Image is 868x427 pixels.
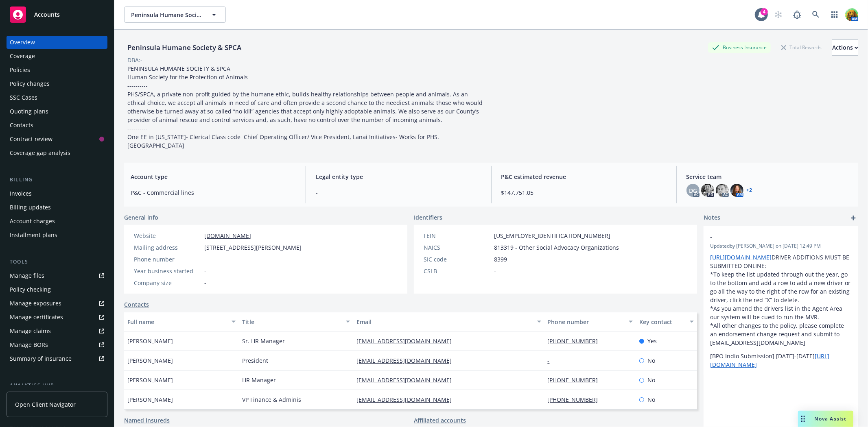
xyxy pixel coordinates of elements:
div: Invoices [10,187,32,200]
div: Billing [7,176,107,184]
span: 813319 - Other Social Advocacy Organizations [494,243,619,252]
a: Affiliated accounts [414,416,466,425]
div: Quoting plans [10,105,48,118]
a: [PHONE_NUMBER] [548,337,605,345]
a: - [548,357,556,364]
div: Drag to move [798,411,808,427]
a: Manage files [7,269,107,282]
span: - [494,267,496,275]
a: Manage certificates [7,311,107,324]
div: Tools [7,258,107,266]
div: Account charges [10,215,55,228]
span: Updated by [PERSON_NAME] on [DATE] 12:49 PM [710,242,852,250]
span: - [316,188,481,197]
button: Nova Assist [798,411,853,427]
a: Start snowing [770,7,787,23]
span: Manage exposures [7,297,107,310]
a: Switch app [826,7,843,23]
span: Nova Assist [815,415,847,422]
span: No [647,356,655,365]
a: Named insureds [124,416,170,425]
span: 8399 [494,255,507,264]
span: Sr. HR Manager [242,337,285,345]
a: Report a Bug [789,7,805,23]
span: PENINSULA HUMANE SOCIETY & SPCA Human Society for the Protection of Animals ---------- PHS/SPCA, ... [127,65,484,149]
button: Full name [124,312,239,331]
div: Manage certificates [10,311,63,324]
span: President [242,356,268,365]
div: Manage BORs [10,338,48,351]
a: Invoices [7,187,107,200]
button: Key contact [636,312,697,331]
img: photo [730,184,743,197]
div: Manage claims [10,325,51,338]
a: SSC Cases [7,91,107,104]
p: DRIVER ADDITIONS MUST BE SUBMITTED ONLINE: *To keep the list updated through out the year, go to ... [710,253,852,347]
img: photo [716,184,729,197]
a: Coverage [7,50,107,63]
div: Phone number [134,255,201,264]
span: - [204,255,206,264]
div: Overview [10,36,35,49]
button: Actions [832,39,858,56]
a: add [848,213,858,223]
span: - [204,279,206,287]
a: [EMAIL_ADDRESS][DOMAIN_NAME] [356,337,458,345]
div: Policy checking [10,283,51,296]
div: Total Rewards [777,42,826,52]
div: Policy changes [10,77,50,90]
div: CSLB [424,267,491,275]
div: Manage files [10,269,44,282]
span: DG [689,186,697,195]
a: Manage BORs [7,338,107,351]
a: Account charges [7,215,107,228]
a: [URL][DOMAIN_NAME] [710,253,772,261]
div: Manage exposures [10,297,61,310]
span: [PERSON_NAME] [127,356,173,365]
div: Phone number [548,318,624,326]
span: No [647,395,655,404]
div: Company size [134,279,201,287]
div: Website [134,231,201,240]
div: Summary of insurance [10,352,72,365]
a: Policies [7,63,107,76]
span: [PERSON_NAME] [127,395,173,404]
div: Peninsula Humane Society & SPCA [124,42,245,53]
img: photo [701,184,714,197]
div: Coverage [10,50,35,63]
div: Email [356,318,532,326]
span: Accounts [34,11,60,18]
div: SSC Cases [10,91,37,104]
span: Legal entity type [316,172,481,181]
a: Accounts [7,3,107,26]
a: Policy changes [7,77,107,90]
a: Contract review [7,133,107,146]
span: VP Finance & Adminis [242,395,301,404]
span: HR Manager [242,376,276,384]
span: [US_EMPLOYER_IDENTIFICATION_NUMBER] [494,231,610,240]
div: SIC code [424,255,491,264]
span: Open Client Navigator [15,400,76,409]
span: Peninsula Humane Society & SPCA [131,11,201,19]
a: Contacts [124,300,149,309]
div: Analytics hub [7,381,107,390]
button: Phone number [544,312,636,331]
span: General info [124,213,158,222]
a: [EMAIL_ADDRESS][DOMAIN_NAME] [356,357,458,364]
p: [BPO Indio Submission] [DATE]-[DATE] [710,352,852,369]
span: [PERSON_NAME] [127,337,173,345]
a: Installment plans [7,229,107,242]
a: [EMAIL_ADDRESS][DOMAIN_NAME] [356,376,458,384]
span: [STREET_ADDRESS][PERSON_NAME] [204,243,302,252]
div: Contacts [10,119,33,132]
span: Service team [687,172,852,181]
div: Mailing address [134,243,201,252]
div: Title [242,318,341,326]
div: Actions [832,40,858,55]
a: Policy checking [7,283,107,296]
button: Title [239,312,354,331]
div: Coverage gap analysis [10,146,70,159]
span: P&C estimated revenue [501,172,667,181]
a: Billing updates [7,201,107,214]
a: Quoting plans [7,105,107,118]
